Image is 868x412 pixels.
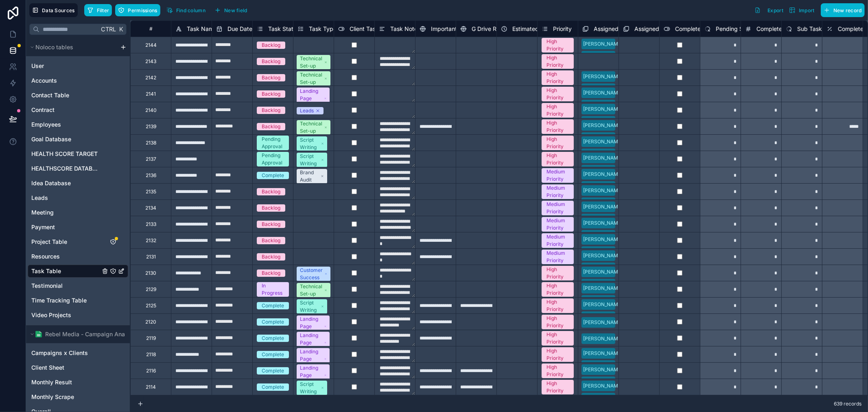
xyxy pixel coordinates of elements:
[583,281,623,288] div: [PERSON_NAME]
[390,25,420,33] span: Task Notes
[262,318,284,326] div: Complete
[262,42,280,49] div: Backlog
[756,25,805,33] span: Complete Number
[786,3,818,17] button: Import
[583,171,623,178] div: [PERSON_NAME]
[309,25,337,33] span: Task Type
[716,25,767,33] span: Pending Sub Tasks
[833,7,862,13] span: New record
[553,25,572,33] span: Priority
[583,264,623,272] div: [PERSON_NAME]
[100,24,117,34] span: Ctrl
[583,297,623,304] div: [PERSON_NAME]
[118,26,124,32] span: K
[547,250,569,264] div: Medium Priority
[547,136,569,150] div: High Priority
[146,156,156,162] div: 2137
[146,335,156,342] div: 2119
[583,313,623,320] div: [PERSON_NAME]
[42,7,75,13] span: Data Sources
[547,331,569,346] div: High Priority
[821,3,865,17] button: New record
[583,232,623,239] div: [PERSON_NAME]
[300,283,323,298] div: Technical Set-up
[84,4,112,16] button: Filter
[300,364,323,386] div: Landing Page Creation
[262,188,280,195] div: Backlog
[350,25,382,33] span: Client Tasks
[583,362,623,369] div: [PERSON_NAME]
[262,253,280,261] div: Backlog
[97,7,109,13] span: Filter
[146,368,156,374] div: 2116
[547,168,569,183] div: Medium Priority
[268,25,300,33] span: Task Status
[300,316,323,337] div: Landing Page Creation
[583,382,623,390] div: [PERSON_NAME]
[300,153,319,167] div: Script Writing
[547,54,569,69] div: High Priority
[300,299,319,314] div: Script Writing
[300,120,323,135] div: Technical Set-up
[547,87,569,101] div: High Priority
[547,119,569,134] div: High Priority
[547,38,569,53] div: High Priority
[583,248,623,255] div: [PERSON_NAME]
[547,298,569,313] div: High Priority
[115,4,163,16] a: Permissions
[583,236,623,243] div: [PERSON_NAME]
[224,7,247,13] span: New field
[583,183,623,190] div: [PERSON_NAME]
[547,380,569,394] div: High Priority
[146,286,156,293] div: 2129
[262,367,284,375] div: Complete
[547,233,569,248] div: Medium Priority
[262,74,280,81] div: Backlog
[583,40,623,48] div: [PERSON_NAME]
[145,205,156,211] div: 2134
[547,217,569,232] div: Medium Priority
[767,7,783,13] span: Export
[176,7,206,13] span: Find column
[634,25,699,33] span: Assigned Time Tracking
[262,384,284,391] div: Complete
[583,154,623,162] div: [PERSON_NAME]
[300,107,314,114] div: Leads
[797,25,849,33] span: Sub Task Complete
[583,105,623,113] div: [PERSON_NAME]
[547,364,569,378] div: High Priority
[262,270,280,277] div: Backlog
[262,123,280,130] div: Backlog
[583,73,623,80] div: [PERSON_NAME]
[262,58,280,65] div: Backlog
[300,381,319,395] div: Script Writing
[262,221,280,228] div: Backlog
[145,270,156,276] div: 2130
[583,350,623,357] div: [PERSON_NAME]
[137,26,165,32] div: #
[300,348,323,370] div: Landing Page Creation
[227,25,252,33] span: Due Date
[512,25,553,33] span: Estimated Time
[145,75,156,81] div: 2142
[300,332,323,354] div: Landing Page Creation
[262,282,284,297] div: In Progress
[818,3,865,17] a: New record
[594,25,649,33] span: Assigned Employees
[262,90,280,98] div: Backlog
[583,89,623,96] div: [PERSON_NAME]
[146,188,156,195] div: 2135
[300,88,323,110] div: Landing Page Creation
[583,199,623,206] div: [PERSON_NAME]
[583,335,623,342] div: [PERSON_NAME]
[583,319,623,326] div: [PERSON_NAME]
[583,215,623,223] div: [PERSON_NAME]
[583,167,623,174] div: [PERSON_NAME]
[583,85,623,92] div: [PERSON_NAME]
[431,25,472,33] span: Important Links
[262,237,280,244] div: Backlog
[145,319,156,325] div: 2120
[146,302,156,309] div: 2125
[146,351,156,358] div: 2118
[547,201,569,215] div: Medium Priority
